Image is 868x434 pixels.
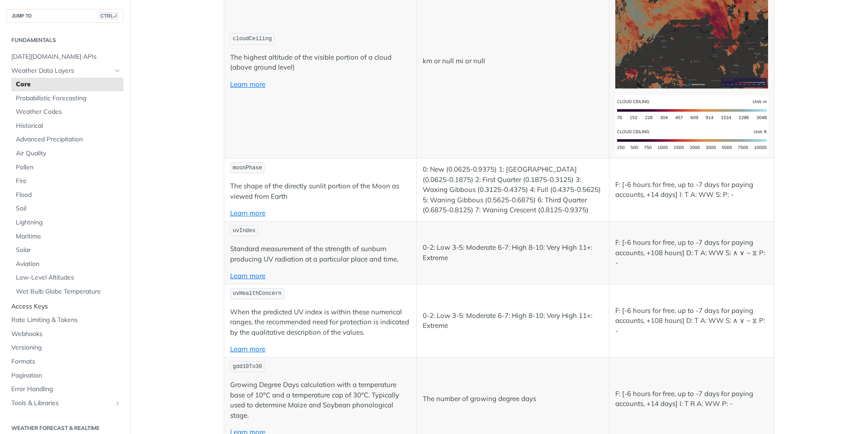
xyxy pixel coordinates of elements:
[423,311,603,331] p: 0-2: Low 3-5: Moderate 6-7: High 8-10: Very High 11+: Extreme
[11,271,123,285] a: Low-Level Altitudes
[16,260,121,269] span: Aviation
[423,394,603,404] p: The number of growing degree days
[11,385,121,394] span: Error Handling
[615,238,768,268] p: F: [-6 hours for free, up to -7 days for paying accounts, +108 hours] D: T A: WW S: ∧ ∨ ~ ⧖ P: -
[11,302,121,311] span: Access Keys
[7,369,123,383] a: Pagination
[16,273,121,282] span: Low-Level Altitudes
[11,92,123,105] a: Probabilistic Forecasting
[423,164,603,215] p: 0: New (0.0625-0.9375) 1: [GEOGRAPHIC_DATA] (0.0625-0.1875) 2: First Quarter (0.1875-0.3125) 3: W...
[7,300,123,313] a: Access Keys
[615,105,768,114] span: Expand image
[16,135,121,144] span: Advanced Precipitation
[11,105,123,119] a: Weather Codes
[16,80,121,89] span: Core
[16,149,121,158] span: Air Quality
[615,306,768,336] p: F: [-6 hours for free, up to -7 days for paying accounts, +108 hours] D: T A: WW S: ∧ ∨ ~ ⧖ P: -
[230,52,410,73] p: The highest altitude of the visible portion of a cloud (above ground level)
[16,177,121,186] span: Fire
[7,50,123,64] a: [DATE][DOMAIN_NAME] APIs
[615,389,768,409] p: F: [-6 hours for free, up to -7 days for paying accounts, +14 days] I: T R A: WW P: -
[11,52,121,61] span: [DATE][DOMAIN_NAME] APIs
[7,313,123,327] a: Rate Limiting & Tokens
[16,218,121,227] span: Lightning
[11,133,123,146] a: Advanced Precipitation
[230,345,265,353] a: Learn more
[7,9,123,23] button: JUMP TOCTRL-/
[230,380,410,420] p: Growing Degree Days calculation with a temperature base of 10°C and a temperature cap of 30°C. Ty...
[423,56,603,66] p: km or null mi or null
[11,330,121,339] span: Webhooks
[11,78,123,91] a: Core
[16,191,121,200] span: Flood
[11,216,123,229] a: Lightning
[11,357,121,366] span: Formats
[7,327,123,341] a: Webhooks
[16,287,121,296] span: Wet Bulb Globe Temperature
[233,228,255,234] span: uvIndex
[230,181,410,201] p: The shape of the directly sunlit portion of the Moon as viewed from Earth
[11,371,121,380] span: Pagination
[7,397,123,410] a: Tools & LibrariesShow subpages for Tools & Libraries
[114,400,121,407] button: Show subpages for Tools & Libraries
[11,399,112,408] span: Tools & Libraries
[615,135,768,144] span: Expand image
[11,285,123,299] a: Wet Bulb Globe Temperature
[11,188,123,202] a: Flood
[230,209,265,217] a: Learn more
[7,64,123,78] a: Weather Data LayersHide subpages for Weather Data Layers
[11,243,123,257] a: Solar
[230,80,265,89] a: Learn more
[11,147,123,160] a: Air Quality
[233,290,282,297] span: uvHealthConcern
[114,67,121,75] button: Hide subpages for Weather Data Layers
[615,180,768,200] p: F: [-6 hours for free, up to -7 days for paying accounts, +14 days] I: T A: WW S: P: -
[7,383,123,396] a: Error Handling
[7,355,123,369] a: Formats
[233,364,262,370] span: gdd10To30
[7,424,123,432] h2: Weather Forecast & realtime
[16,107,121,117] span: Weather Codes
[230,271,265,280] a: Learn more
[7,36,123,44] h2: Fundamentals
[16,121,121,131] span: Historical
[11,119,123,133] a: Historical
[11,257,123,271] a: Aviation
[16,94,121,103] span: Probabilistic Forecasting
[7,341,123,355] a: Versioning
[11,343,121,352] span: Versioning
[233,165,262,171] span: moonPhase
[233,36,272,42] span: cloudCeiling
[99,12,118,19] span: CTRL-/
[16,246,121,255] span: Solar
[230,244,410,264] p: Standard measurement of the strength of sunburn producing UV radiation at a particular place and ...
[11,161,123,174] a: Pollen
[16,232,121,241] span: Maritime
[16,204,121,213] span: Soil
[423,243,603,263] p: 0-2: Low 3-5: Moderate 6-7: High 8-10: Very High 11+: Extreme
[11,202,123,215] a: Soil
[11,230,123,243] a: Maritime
[615,37,768,46] span: Expand image
[11,174,123,188] a: Fire
[230,307,410,338] p: When the predicted UV index is within these numerical ranges, the recommended need for protection...
[16,163,121,172] span: Pollen
[11,66,112,75] span: Weather Data Layers
[11,316,121,325] span: Rate Limiting & Tokens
